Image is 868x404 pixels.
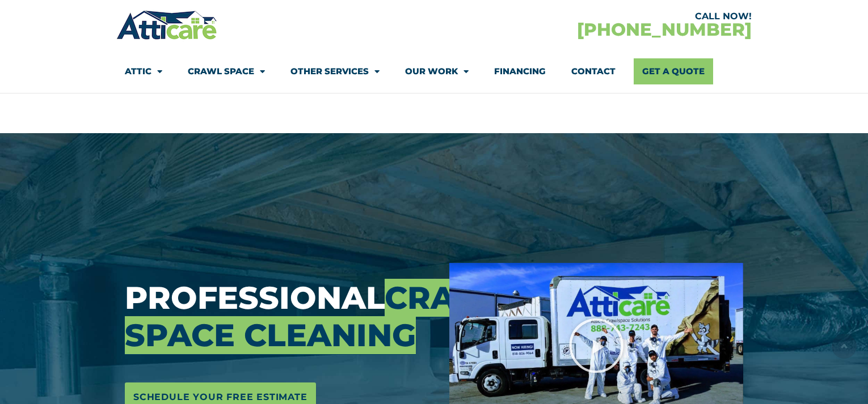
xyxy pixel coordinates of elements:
[290,58,380,84] a: Other Services
[568,317,625,374] div: Play Video
[188,58,265,84] a: Crawl Space
[125,58,162,84] a: Attic
[125,279,432,354] h3: Professional
[125,58,743,84] nav: Menu
[494,58,546,84] a: Financing
[571,58,616,84] a: Contact
[434,12,752,21] div: CALL NOW!
[405,58,469,84] a: Our Work
[125,279,509,354] span: Crawl Space Cleaning
[634,58,713,84] a: Get A Quote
